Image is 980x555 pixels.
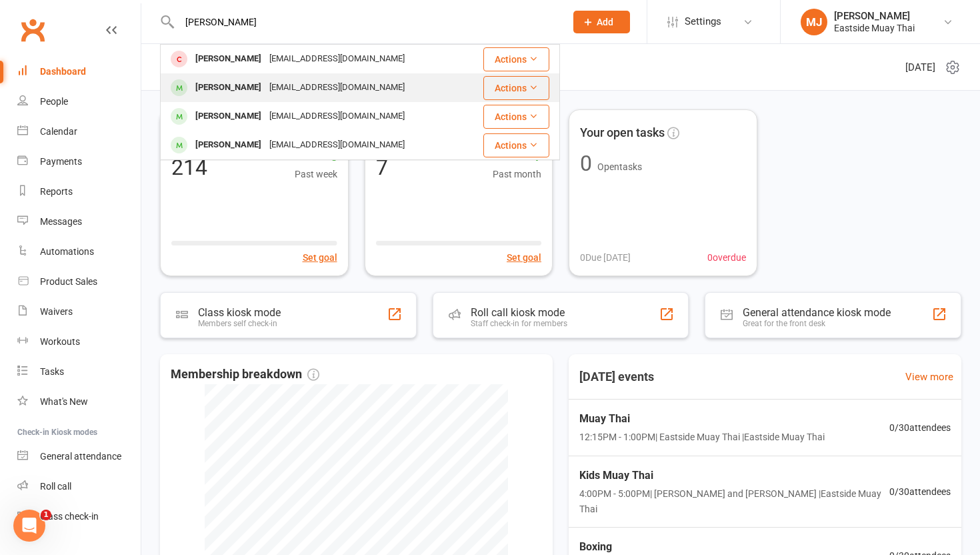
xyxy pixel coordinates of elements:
[597,161,642,172] span: Open tasks
[171,365,319,384] span: Membership breakdown
[265,78,409,97] div: [EMAIL_ADDRESS][DOMAIN_NAME]
[507,250,541,265] button: Set goal
[40,396,88,407] div: What's New
[265,107,409,126] div: [EMAIL_ADDRESS][DOMAIN_NAME]
[597,17,613,27] span: Add
[41,510,51,520] span: 1
[17,57,141,87] a: Dashboard
[16,13,49,47] a: Clubworx
[743,306,891,319] div: General attendance kiosk mode
[40,511,99,522] div: Class check-in
[483,47,549,71] button: Actions
[40,156,82,167] div: Payments
[198,306,281,319] div: Class kiosk mode
[579,410,825,428] span: Muay Thai
[40,451,121,462] div: General attendance
[40,216,82,227] div: Messages
[303,250,337,265] button: Set goal
[471,306,567,319] div: Roll call kiosk mode
[17,442,141,472] a: General attendance kiosk mode
[295,167,337,181] span: Past week
[40,66,86,77] div: Dashboard
[17,177,141,207] a: Reports
[905,59,935,75] span: [DATE]
[17,117,141,147] a: Calendar
[17,387,141,417] a: What's New
[171,157,207,178] div: 214
[265,135,409,155] div: [EMAIL_ADDRESS][DOMAIN_NAME]
[191,49,265,69] div: [PERSON_NAME]
[17,267,141,297] a: Product Sales
[580,153,592,174] div: 0
[707,250,746,265] span: 0 overdue
[17,502,141,532] a: Class kiosk mode
[483,105,549,129] button: Actions
[40,246,94,257] div: Automations
[191,107,265,126] div: [PERSON_NAME]
[191,78,265,97] div: [PERSON_NAME]
[471,319,567,328] div: Staff check-in for members
[198,319,281,328] div: Members self check-in
[17,472,141,502] a: Roll call
[573,11,630,33] button: Add
[17,207,141,237] a: Messages
[483,76,549,100] button: Actions
[17,147,141,177] a: Payments
[889,484,951,499] span: 0 / 30 attendees
[17,327,141,357] a: Workouts
[17,357,141,387] a: Tasks
[905,369,953,385] a: View more
[580,250,631,265] span: 0 Due [DATE]
[569,365,665,389] h3: [DATE] events
[40,186,73,197] div: Reports
[40,366,64,377] div: Tasks
[801,9,827,35] div: MJ
[685,7,721,37] span: Settings
[17,87,141,117] a: People
[493,167,541,181] span: Past month
[40,96,68,107] div: People
[265,49,409,69] div: [EMAIL_ADDRESS][DOMAIN_NAME]
[834,10,915,22] div: [PERSON_NAME]
[17,237,141,267] a: Automations
[40,306,73,317] div: Waivers
[834,22,915,34] div: Eastside Muay Thai
[743,319,891,328] div: Great for the front desk
[40,126,77,137] div: Calendar
[580,123,665,143] span: Your open tasks
[191,135,265,155] div: [PERSON_NAME]
[579,486,889,516] span: 4:00PM - 5:00PM | [PERSON_NAME] and [PERSON_NAME] | Eastside Muay Thai
[579,467,889,484] span: Kids Muay Thai
[483,133,549,157] button: Actions
[13,510,45,542] iframe: Intercom live chat
[40,481,71,492] div: Roll call
[889,420,951,435] span: 0 / 30 attendees
[376,157,388,178] div: 7
[17,297,141,327] a: Waivers
[175,13,556,31] input: Search...
[40,276,97,287] div: Product Sales
[40,336,80,347] div: Workouts
[579,430,825,444] span: 12:15PM - 1:00PM | Eastside Muay Thai | Eastside Muay Thai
